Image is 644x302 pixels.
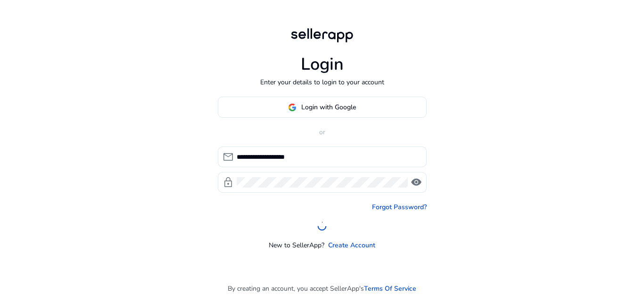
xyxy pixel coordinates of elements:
p: New to SellerApp? [269,240,324,250]
p: Enter your details to login to your account [260,77,384,87]
span: Login with Google [301,102,356,112]
h1: Login [301,54,344,74]
span: mail [223,151,234,163]
img: google-logo.svg [288,103,297,112]
span: lock [223,177,234,188]
button: Login with Google [218,97,427,118]
a: Forgot Password? [372,202,427,212]
span: visibility [411,177,422,188]
p: or [218,127,427,137]
a: Create Account [328,240,375,250]
a: Terms Of Service [364,284,416,294]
